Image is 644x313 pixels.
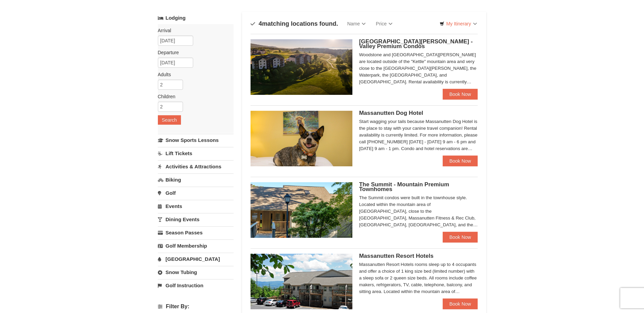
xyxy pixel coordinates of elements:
label: Departure [158,49,228,56]
span: 4 [259,20,262,27]
a: Golf Instruction [158,279,234,292]
a: Lift Tickets [158,147,234,160]
a: Book Now [443,232,478,243]
img: 19219034-1-0eee7e00.jpg [251,182,352,238]
span: The Summit - Mountain Premium Townhomes [359,181,449,192]
div: Woodstone and [GEOGRAPHIC_DATA][PERSON_NAME] are located outside of the "Kettle" mountain area an... [359,51,478,85]
a: [GEOGRAPHIC_DATA] [158,253,234,265]
div: Start wagging your tails because Massanutten Dog Hotel is the place to stay with your canine trav... [359,118,478,152]
a: Season Passes [158,226,234,239]
a: Name [342,17,371,30]
a: Price [371,17,398,30]
a: Snow Sports Lessons [158,134,234,146]
a: Golf [158,187,234,199]
span: Massanutten Resort Hotels [359,253,434,259]
a: Biking [158,173,234,186]
label: Children [158,93,228,100]
img: 19219026-1-e3b4ac8e.jpg [251,254,352,309]
img: 19219041-4-ec11c166.jpg [251,39,352,95]
a: Activities & Attractions [158,160,234,173]
a: Book Now [443,298,478,309]
div: The Summit condos were built in the townhouse style. Located within the mountain area of [GEOGRAP... [359,194,478,228]
label: Arrival [158,27,228,34]
a: Snow Tubing [158,266,234,278]
a: Book Now [443,155,478,166]
a: My Itinerary [435,19,481,29]
a: Book Now [443,89,478,100]
h4: Filter By: [158,304,234,310]
a: Golf Membership [158,239,234,252]
img: 27428181-5-81c892a3.jpg [251,111,352,166]
div: Massanutten Resort Hotels rooms sleep up to 4 occupants and offer a choice of 1 king size bed (li... [359,261,478,295]
h4: matching locations found. [251,20,338,27]
button: Search [158,115,181,125]
span: [GEOGRAPHIC_DATA][PERSON_NAME] - Valley Premium Condos [359,38,473,49]
span: Massanutten Dog Hotel [359,110,423,116]
a: Lodging [158,12,234,24]
a: Events [158,200,234,212]
label: Adults [158,71,228,78]
a: Dining Events [158,213,234,226]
